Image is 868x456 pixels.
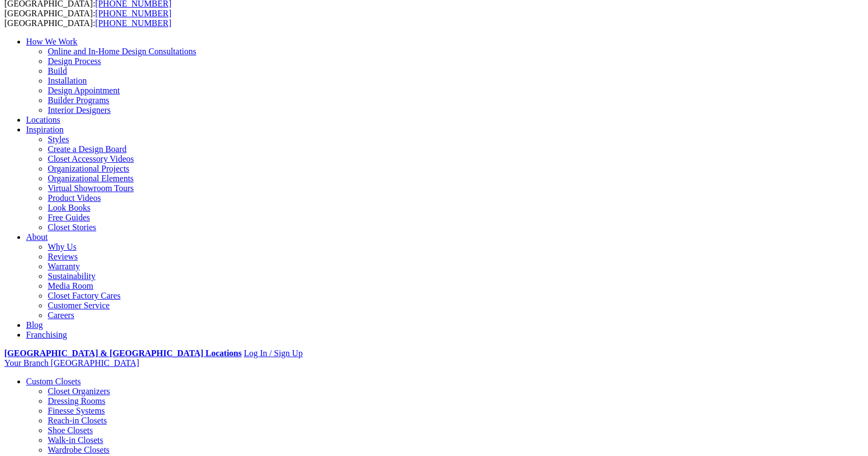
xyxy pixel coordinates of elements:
a: Closet Stories [48,223,96,232]
span: [GEOGRAPHIC_DATA]: [GEOGRAPHIC_DATA]: [4,9,171,28]
a: Organizational Projects [48,164,129,173]
a: Virtual Showroom Tours [48,183,134,193]
a: Wardrobe Closets [48,445,110,454]
a: [PHONE_NUMBER] [95,18,171,28]
a: Closet Organizers [48,387,110,396]
a: Why Us [48,242,76,251]
a: How We Work [26,37,78,46]
a: Sustainability [48,271,95,281]
a: Styles [48,135,69,144]
a: [PHONE_NUMBER] [95,9,171,18]
a: Installation [48,76,87,85]
a: Create a Design Board [48,144,126,154]
a: Design Appointment [48,86,120,95]
a: Closet Accessory Videos [48,154,134,163]
a: Franchising [26,330,67,339]
a: Product Videos [48,193,101,202]
a: Your Branch [GEOGRAPHIC_DATA] [4,358,139,368]
a: Free Guides [48,213,90,222]
a: Custom Closets [26,377,81,386]
a: Finesse Systems [48,406,105,415]
span: Your Branch [4,358,48,368]
a: Inspiration [26,125,63,134]
a: Customer Service [48,301,110,310]
a: Warranty [48,262,80,271]
a: Reach-in Closets [48,416,107,425]
a: Dressing Rooms [48,396,105,406]
a: Walk-in Closets [48,435,103,445]
a: Shoe Closets [48,426,93,435]
span: [GEOGRAPHIC_DATA] [50,358,139,368]
a: [GEOGRAPHIC_DATA] & [GEOGRAPHIC_DATA] Locations [4,349,241,358]
a: Look Books [48,203,91,212]
a: About [26,232,48,242]
a: Design Process [48,56,101,66]
a: Organizational Elements [48,174,133,183]
a: Build [48,66,67,75]
a: Reviews [48,252,78,261]
a: Careers [48,311,74,320]
a: Media Room [48,281,93,290]
a: Locations [26,115,60,124]
a: Builder Programs [48,96,109,105]
a: Interior Designers [48,105,111,115]
a: Closet Factory Cares [48,291,120,300]
a: Online and In-Home Design Consultations [48,47,196,56]
a: Log In / Sign Up [244,349,302,358]
a: Blog [26,320,43,330]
